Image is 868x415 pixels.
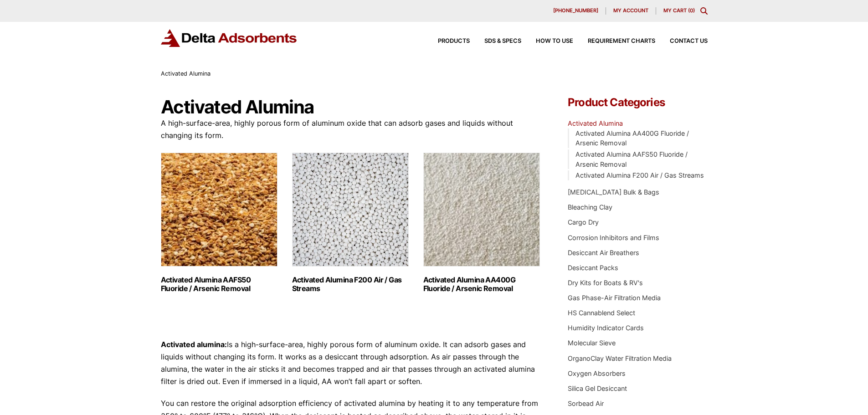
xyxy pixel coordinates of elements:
a: My account [606,7,656,15]
p: Is a high-surface-area, highly porous form of aluminum oxide. It can adsorb gases and liquids wit... [161,338,541,388]
h2: Activated Alumina AA400G Fluoride / Arsenic Removal [423,276,540,293]
h2: Activated Alumina F200 Air / Gas Streams [292,276,409,293]
strong: Activated alumina: [161,340,227,349]
span: SDS & SPECS [484,38,521,44]
img: Delta Adsorbents [161,29,298,47]
a: Activated Alumina AAFS50 Fluoride / Arsenic Removal [575,150,688,168]
a: Activated Alumina F200 Air / Gas Streams [575,171,704,179]
a: Requirement Charts [573,38,655,44]
a: Desiccant Air Breathers [568,249,639,256]
a: Corrosion Inhibitors and Films [568,234,659,241]
a: Oxygen Absorbers [568,369,626,377]
img: Activated Alumina AA400G Fluoride / Arsenic Removal [423,153,540,266]
a: Cargo Dry [568,218,599,226]
h1: Activated Alumina [161,97,541,117]
a: Activated Alumina [568,119,623,127]
img: Activated Alumina F200 Air / Gas Streams [292,153,409,266]
a: Visit product category Activated Alumina AAFS50 Fluoride / Arsenic Removal [161,153,277,293]
a: Dry Kits for Boats & RV's [568,279,643,287]
a: SDS & SPECS [470,38,521,44]
a: Molecular Sieve [568,339,616,347]
a: My Cart (0) [663,7,695,14]
a: [MEDICAL_DATA] Bulk & Bags [568,188,659,196]
span: [PHONE_NUMBER] [553,8,598,13]
a: OrganoClay Water Filtration Media [568,354,672,362]
a: Bleaching Clay [568,203,612,211]
span: My account [613,8,648,13]
a: Contact Us [655,38,708,44]
div: Toggle Modal Content [700,7,708,15]
a: Desiccant Packs [568,264,618,272]
a: Visit product category Activated Alumina F200 Air / Gas Streams [292,153,409,293]
h2: Activated Alumina AAFS50 Fluoride / Arsenic Removal [161,276,277,293]
a: Products [423,38,470,44]
a: Humidity Indicator Cards [568,324,644,332]
span: Contact Us [670,38,708,44]
span: Requirement Charts [588,38,655,44]
img: Activated Alumina AAFS50 Fluoride / Arsenic Removal [161,153,277,266]
a: Visit product category Activated Alumina AA400G Fluoride / Arsenic Removal [423,153,540,293]
p: A high-surface-area, highly porous form of aluminum oxide that can adsorb gases and liquids witho... [161,117,541,142]
a: [PHONE_NUMBER] [546,7,606,15]
a: How to Use [521,38,573,44]
a: Gas Phase-Air Filtration Media [568,294,661,302]
a: Silica Gel Desiccant [568,384,627,392]
a: Activated Alumina AA400G Fluoride / Arsenic Removal [575,129,689,147]
a: Sorbead Air [568,400,604,407]
h4: Product Categories [568,97,707,108]
span: Products [438,38,470,44]
span: How to Use [536,38,573,44]
span: 0 [690,7,693,14]
span: Activated Alumina [161,70,211,77]
a: HS Cannablend Select [568,309,635,317]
